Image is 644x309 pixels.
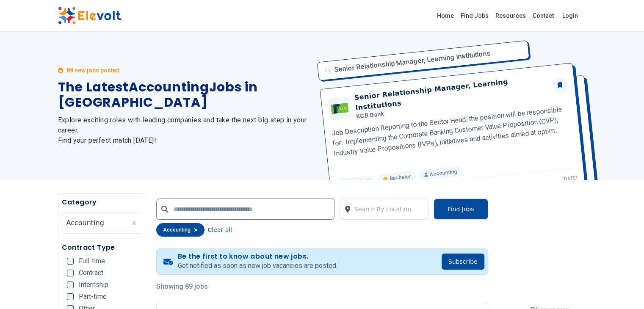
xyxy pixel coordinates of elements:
a: Home [434,9,457,22]
input: Part-time [67,293,74,300]
h1: The Latest Accounting Jobs in [GEOGRAPHIC_DATA] [58,80,312,110]
input: Contract [67,270,74,276]
p: Get notified as soon as new job vacancies are posted. [178,261,337,271]
span: Part-time [79,293,107,300]
span: Full-time [79,258,105,265]
h4: Be the first to know about new jobs. [178,252,337,261]
span: Contract [79,270,103,276]
span: Internship [79,281,108,288]
a: Login [557,7,583,24]
div: accounting [156,223,205,237]
p: Showing 89 jobs [156,281,488,292]
img: Elevolt [58,7,122,25]
a: Find Jobs [457,9,492,22]
h5: Category [62,197,142,207]
button: Subscribe [442,254,484,270]
h2: Explore exciting roles with leading companies and take the next big step in your career. Find you... [58,115,312,146]
h5: Contract Type [62,243,142,253]
button: Find Jobs [434,199,488,220]
input: Internship [67,281,74,288]
button: Clear all [208,223,232,237]
a: Contact [529,9,557,22]
a: Resources [492,9,529,22]
p: 89 new jobs posted [66,66,120,74]
iframe: Chat Widget [602,268,644,309]
input: Full-time [67,258,74,265]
